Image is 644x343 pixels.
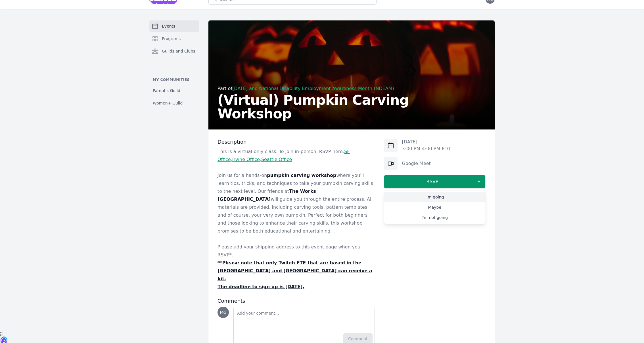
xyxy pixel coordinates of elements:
span: Events [162,23,175,29]
a: Seattle Office [261,157,292,162]
a: I'm not going [384,212,486,223]
a: Google Meet [402,161,431,166]
span: MG [220,310,227,314]
h3: Comments [218,298,375,304]
a: [DATE] and National Disability Employment Awareness Month (NDEAM) [232,86,394,91]
a: Programs [149,33,199,44]
a: Guilds and Clubs [149,45,199,57]
p: 3:00 PM - 4:00 PM PDT [402,145,451,152]
p: This is a virtual-only class. To join in-person, RSVP here: , , [218,148,375,164]
div: Part of [218,85,486,92]
a: Maybe [384,202,486,212]
u: **Please note that only Twitch FTE that are based in the [GEOGRAPHIC_DATA] and [GEOGRAPHIC_DATA] ... [218,260,372,281]
a: Women+ Guild [149,98,199,108]
a: I'm going [384,192,486,202]
span: Programs [162,36,181,41]
span: RSVP [389,178,476,185]
h3: Description [218,139,375,145]
span: Women+ Guild [153,100,183,106]
a: Irvine Office [232,157,260,162]
u: The deadline to sign up is [DATE]. [218,284,304,289]
h2: (Virtual) Pumpkin Carving Workshop [218,93,486,120]
nav: Sidebar [149,20,199,108]
p: [DATE] [402,139,451,145]
button: RSVP [384,175,486,189]
div: RSVP [384,191,486,224]
a: Events [149,20,199,32]
p: My communities [149,78,199,82]
a: Parent's Guild [149,85,199,96]
p: Please add your shipping address to this event page when you RSVP*. [218,243,375,259]
span: Parent's Guild [153,88,180,93]
p: Join us for a hands-on where you'll learn tips, tricks, and techniques to take your pumpkin carvi... [218,171,375,235]
strong: pumpkin carving workshop [267,173,336,178]
span: Guilds and Clubs [162,48,195,54]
